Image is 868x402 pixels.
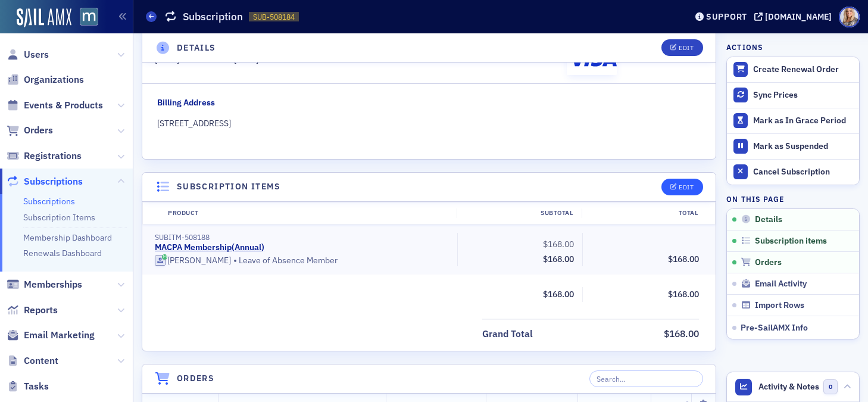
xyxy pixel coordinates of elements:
div: Billing Address [157,96,215,109]
h4: Details [177,42,216,54]
button: Create Renewal Order [727,57,859,82]
a: View Homepage [71,8,98,28]
span: Organizations [24,73,84,86]
span: Pre-SailAMX Info [741,322,808,333]
span: Memberships [24,278,82,291]
a: Renewals Dashboard [23,248,102,258]
a: MACPA Membership(Annual) [155,242,264,253]
span: Registrations [24,149,82,163]
span: $168.00 [543,289,574,300]
span: Activity & Notes [758,381,819,393]
button: Cancel Subscription [727,159,859,185]
div: Subtotal [457,208,582,218]
button: Edit [661,39,702,56]
div: Edit [679,184,694,191]
span: • [233,255,237,267]
span: Reports [24,304,58,317]
a: [PERSON_NAME] [155,255,231,266]
div: Mark as In Grace Period [753,116,853,126]
a: Tasks [7,380,49,393]
button: Mark as Suspended [727,133,859,159]
div: Create Renewal Order [753,64,853,75]
button: Mark as In Grace Period [727,108,859,133]
span: $168.00 [668,254,699,264]
a: Orders [7,124,53,137]
h4: Actions [726,42,763,52]
a: Email Marketing [7,329,95,342]
span: Email Activity [755,279,807,289]
span: $168.00 [668,289,699,300]
a: Subscription Items [23,212,95,223]
a: Users [7,48,49,61]
h4: Subscription items [177,180,280,193]
h1: Subscription [183,10,243,24]
div: [DOMAIN_NAME] [765,11,832,22]
span: Profile [839,7,860,27]
span: Email Marketing [24,329,95,342]
a: Content [7,354,58,367]
div: Leave of Absence Member [155,255,449,267]
div: Cancel Subscription [753,167,853,177]
a: Subscriptions [7,175,83,188]
button: [DOMAIN_NAME] [754,13,836,21]
button: Edit [661,179,702,195]
span: Details [755,214,782,225]
div: Support [706,11,747,22]
span: Subscription items [755,236,827,247]
span: 0 [823,379,838,394]
div: SUBITM-508188 [155,233,449,242]
div: [STREET_ADDRESS] [157,117,701,130]
div: [PERSON_NAME] [167,255,231,266]
div: Product [160,208,457,218]
img: SailAMX [80,8,98,26]
span: Import Rows [755,300,804,311]
a: Membership Dashboard [23,232,112,243]
input: Search… [589,370,703,387]
span: SUB-508184 [253,12,295,22]
a: Subscriptions [23,196,75,207]
span: Subscriptions [24,175,83,188]
div: Edit [679,45,694,51]
a: Reports [7,304,58,317]
div: Sync Prices [753,90,853,101]
a: Organizations [7,73,84,86]
span: Users [24,48,49,61]
div: Grand Total [482,327,533,341]
div: Total [582,208,707,218]
span: Orders [755,257,782,268]
img: SailAMX [17,8,71,27]
div: Mark as Suspended [753,141,853,152]
h4: On this page [726,194,860,204]
span: Content [24,354,58,367]
a: Events & Products [7,99,103,112]
span: Tasks [24,380,49,393]
span: Grand Total [482,327,537,341]
span: $168.00 [543,254,574,264]
span: Events & Products [24,99,103,112]
h4: Orders [177,372,214,385]
button: Sync Prices [727,82,859,108]
a: Registrations [7,149,82,163]
a: Memberships [7,278,82,291]
span: $168.00 [543,239,574,250]
span: $168.00 [664,328,699,339]
span: Orders [24,124,53,137]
